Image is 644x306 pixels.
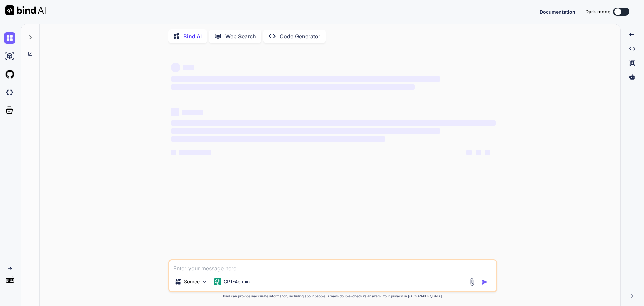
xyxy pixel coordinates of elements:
[468,278,476,286] img: attachment
[485,150,490,155] span: ‌
[171,108,179,116] span: ‌
[183,32,202,40] p: Bind AI
[540,8,575,15] button: Documentation
[585,8,610,15] span: Dark mode
[171,76,440,82] span: ‌
[214,278,221,285] img: GPT-4o mini
[171,136,385,142] span: ‌
[476,150,481,155] span: ‌
[225,32,256,40] p: Web Search
[224,278,252,285] p: GPT-4o min..
[202,279,207,285] img: Pick Models
[168,294,497,299] p: Bind can provide inaccurate information, including about people. Always double-check its answers....
[4,32,15,44] img: chat
[171,120,496,126] span: ‌
[4,69,15,80] img: githubLight
[4,50,15,62] img: ai-studio
[171,84,415,90] span: ‌
[4,87,15,98] img: darkCloudIdeIcon
[280,32,320,40] p: Code Generator
[171,128,440,134] span: ‌
[182,110,203,115] span: ‌
[5,5,46,15] img: Bind AI
[171,63,180,72] span: ‌
[540,9,575,15] span: Documentation
[183,65,194,70] span: ‌
[466,150,472,155] span: ‌
[171,150,176,155] span: ‌
[179,150,211,155] span: ‌
[184,278,200,285] p: Source
[481,279,488,286] img: icon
